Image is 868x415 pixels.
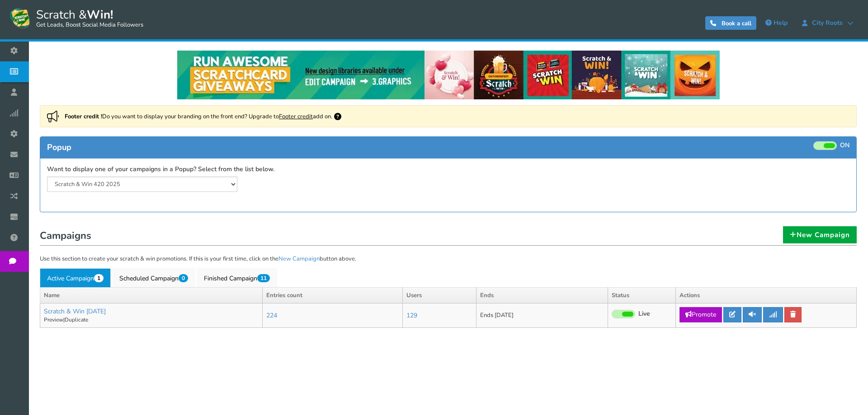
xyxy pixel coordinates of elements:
th: Users [403,287,476,303]
label: Want to display one of your campaigns in a Popup? Select from the list below. [47,165,274,174]
h1: Campaigns [40,228,857,246]
a: Active Campaign [40,268,111,287]
a: Footer credit [279,112,313,121]
a: 224 [266,311,277,320]
th: Ends [476,287,608,303]
span: Live [638,310,650,318]
a: 129 [406,311,417,320]
a: Book a call [705,16,756,30]
a: Promote [679,307,722,322]
a: Preview [44,316,63,323]
p: Use this section to create your scratch & win promotions. If this is your first time, click on th... [40,255,857,264]
th: Name [40,287,263,303]
a: Scratch &Win! Get Leads, Boost Social Media Followers [9,7,143,29]
span: Help [774,19,788,27]
span: 11 [257,274,270,282]
span: Book a call [722,19,751,28]
span: Popup [47,142,71,153]
span: Scratch & [32,7,143,29]
span: 0 [179,274,188,282]
span: ON [840,141,849,150]
span: 1 [94,274,104,282]
div: Do you want to display your branding on the front end? Upgrade to add on. [40,105,857,127]
strong: Win! [87,7,113,23]
img: Scratch and Win [9,7,32,29]
a: Scratch & Win [DATE] [44,307,106,316]
a: New Campaign [783,226,857,243]
th: Status [608,287,676,303]
strong: Footer credit ! [65,112,102,121]
a: Finished Campaign [197,268,277,287]
a: New Campaign [278,255,320,263]
a: Scheduled Campaign [112,268,195,287]
p: | [44,316,259,324]
th: Actions [676,287,857,303]
span: City Roots [807,19,847,27]
a: Help [761,16,792,30]
th: Entries count [263,287,403,303]
img: festival-poster-2020.webp [177,51,720,99]
small: Get Leads, Boost Social Media Followers [36,22,143,29]
a: Duplicate [65,316,88,323]
td: Ends [DATE] [476,303,608,328]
